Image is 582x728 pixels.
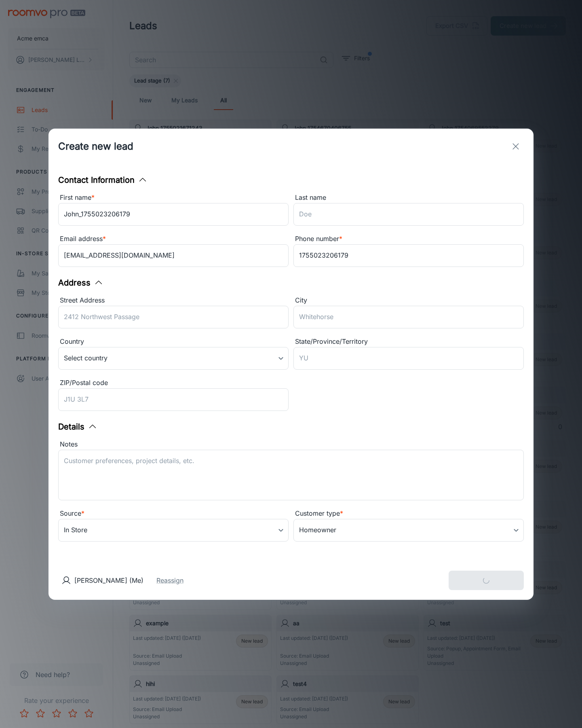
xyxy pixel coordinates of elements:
[58,234,289,244] div: Email address
[58,174,148,186] button: Contact Information
[58,193,289,203] div: First name
[58,378,289,388] div: ZIP/Postal code
[58,306,289,328] input: 2412 Northwest Passage
[58,139,133,154] h1: Create new lead
[293,193,524,203] div: Last name
[293,295,524,306] div: City
[58,336,289,347] div: Country
[508,138,524,154] button: exit
[58,508,289,519] div: Source
[58,421,97,433] button: Details
[293,234,524,244] div: Phone number
[58,388,289,411] input: J1U 3L7
[58,439,524,450] div: Notes
[58,244,289,267] input: myname@example.com
[293,306,524,328] input: Whitehorse
[58,519,289,542] div: In Store
[293,347,524,370] input: YU
[58,203,289,226] input: John
[58,347,289,370] div: Select country
[293,203,524,226] input: Doe
[293,519,524,542] div: Homeowner
[293,508,524,519] div: Customer type
[293,336,524,347] div: State/Province/Territory
[156,576,183,585] button: Reassign
[74,576,143,585] p: [PERSON_NAME] (Me)
[293,244,524,267] input: +1 439-123-4567
[58,295,289,306] div: Street Address
[58,277,103,289] button: Address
